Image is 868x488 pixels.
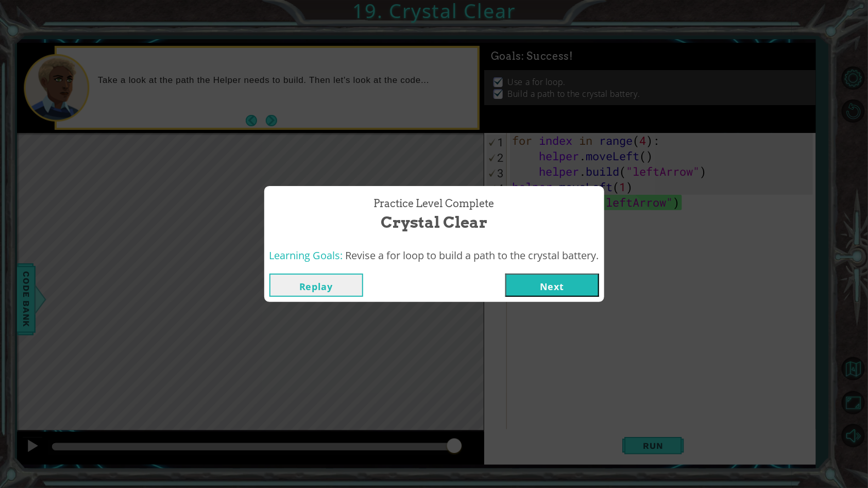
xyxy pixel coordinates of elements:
[381,211,487,233] span: Crystal Clear
[505,274,599,297] button: Next
[269,248,343,262] span: Learning Goals:
[269,274,363,297] button: Replay
[346,248,599,262] span: Revise a for loop to build a path to the crystal battery.
[374,196,495,211] span: Practice Level Complete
